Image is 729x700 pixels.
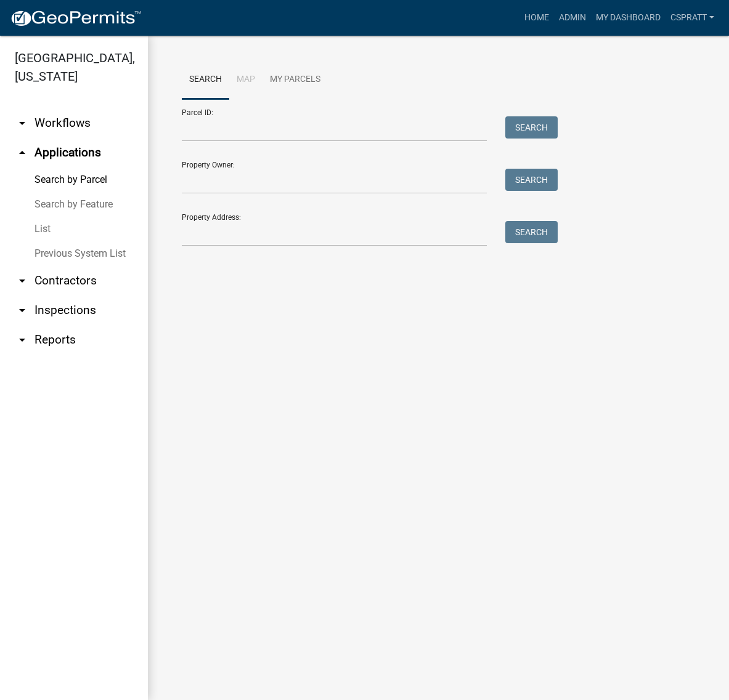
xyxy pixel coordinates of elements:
[554,6,591,30] a: Admin
[666,6,719,30] a: cspratt
[591,6,666,30] a: My Dashboard
[519,6,554,30] a: Home
[15,273,30,288] i: arrow_drop_down
[15,116,30,131] i: arrow_drop_down
[182,60,229,100] a: Search
[15,332,30,347] i: arrow_drop_down
[263,60,328,100] a: My Parcels
[15,145,30,160] i: arrow_drop_up
[505,169,558,191] button: Search
[505,221,558,243] button: Search
[15,303,30,318] i: arrow_drop_down
[505,116,558,139] button: Search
